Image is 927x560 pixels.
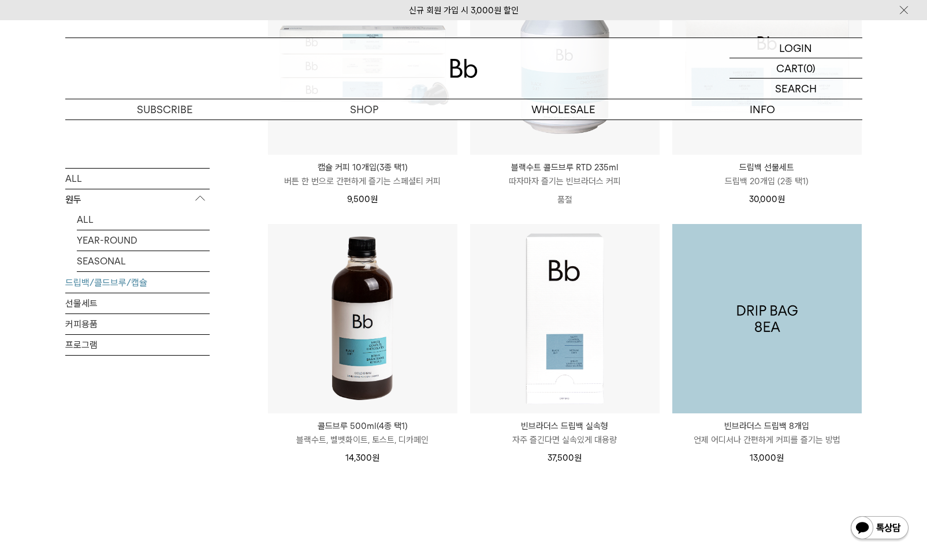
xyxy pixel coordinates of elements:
img: 콜드브루 500ml(4종 택1) [268,224,457,413]
span: 13,000 [750,453,784,463]
span: 원 [574,453,582,463]
span: 원 [777,194,785,204]
a: 커피용품 [65,313,210,334]
p: 빈브라더스 드립백 실속형 [470,419,660,433]
p: CART [776,58,803,78]
p: 품절 [470,188,660,211]
a: 빈브라더스 드립백 실속형 자주 즐긴다면 실속있게 대용량 [470,419,660,447]
a: 드립백 선물세트 드립백 20개입 (2종 택1) [672,160,862,188]
a: 캡슐 커피 10개입(3종 택1) 버튼 한 번으로 간편하게 즐기는 스페셜티 커피 [268,160,457,188]
a: ALL [77,209,210,229]
a: SUBSCRIBE [65,99,265,120]
a: 콜드브루 500ml(4종 택1) 블랙수트, 벨벳화이트, 토스트, 디카페인 [268,419,457,447]
img: 카카오톡 채널 1:1 채팅 버튼 [850,515,910,543]
a: CART (0) [729,58,862,79]
img: 1000000032_add2_03.jpg [672,224,862,413]
p: 드립백 20개입 (2종 택1) [672,174,862,188]
a: 빈브라더스 드립백 8개입 [672,224,862,413]
p: 버튼 한 번으로 간편하게 즐기는 스페셜티 커피 [268,174,457,188]
p: 캡슐 커피 10개입(3종 택1) [268,160,457,174]
p: 블랙수트, 벨벳화이트, 토스트, 디카페인 [268,433,457,447]
p: 블랙수트 콜드브루 RTD 235ml [470,160,660,174]
p: 원두 [65,189,210,210]
span: 원 [776,453,784,463]
a: LOGIN [729,38,862,58]
span: 원 [372,453,379,463]
p: SEARCH [775,79,817,99]
p: 드립백 선물세트 [672,160,862,174]
p: 콜드브루 500ml(4종 택1) [268,419,457,433]
a: 블랙수트 콜드브루 RTD 235ml 따자마자 즐기는 빈브라더스 커피 [470,160,660,188]
a: 빈브라더스 드립백 8개입 언제 어디서나 간편하게 커피를 즐기는 방법 [672,419,862,447]
span: 14,300 [345,453,379,463]
a: YEAR-ROUND [77,230,210,250]
p: INFO [663,99,862,120]
img: 빈브라더스 드립백 실속형 [470,224,660,413]
a: SEASONAL [77,251,210,271]
img: 로고 [450,59,478,78]
span: 30,000 [749,194,785,204]
a: ALL [65,168,210,188]
span: 9,500 [347,194,378,204]
a: 선물세트 [65,293,210,313]
p: 언제 어디서나 간편하게 커피를 즐기는 방법 [672,433,862,447]
p: LOGIN [779,38,812,58]
a: 드립백/콜드브루/캡슐 [65,272,210,292]
p: WHOLESALE [464,99,663,120]
a: 프로그램 [65,334,210,354]
a: SHOP [265,99,464,120]
p: (0) [803,58,816,78]
p: 따자마자 즐기는 빈브라더스 커피 [470,174,660,188]
p: 빈브라더스 드립백 8개입 [672,419,862,433]
span: 37,500 [548,453,582,463]
p: 자주 즐긴다면 실속있게 대용량 [470,433,660,447]
a: 신규 회원 가입 시 3,000원 할인 [409,5,519,16]
span: 원 [370,194,378,204]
